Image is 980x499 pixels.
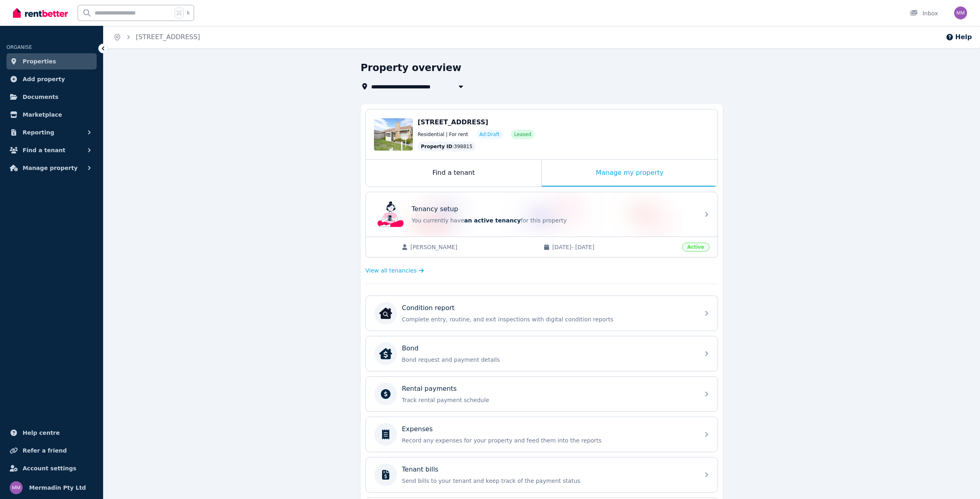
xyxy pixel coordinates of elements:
[6,425,97,441] a: Help centre
[6,44,32,50] span: ORGANISE
[6,160,97,176] button: Manage property
[946,32,972,42] button: Help
[910,9,938,17] div: Inbox
[29,483,86,493] span: Mermadin Pty Ltd
[410,243,535,251] span: [PERSON_NAME]
[366,336,718,371] a: BondBondBond request and payment details
[23,145,65,155] span: Find a tenant
[366,160,541,187] div: Find a tenant
[103,26,210,48] nav: Breadcrumb
[6,53,97,69] a: Properties
[6,142,97,158] button: Find a tenant
[23,163,78,173] span: Manage property
[412,204,458,214] p: Tenancy setup
[10,481,23,494] img: Mermadin Pty Ltd
[6,71,97,87] a: Add property
[23,110,62,120] span: Marketplace
[365,266,424,275] a: View all tenancies
[402,344,418,353] p: Bond
[514,131,531,138] span: Leased
[23,428,60,438] span: Help centre
[421,143,452,150] span: Property ID
[6,107,97,123] a: Marketplace
[23,446,67,455] span: Refer a friend
[366,296,718,331] a: Condition reportCondition reportComplete entry, routine, and exit inspections with digital condit...
[361,61,461,74] h1: Property overview
[136,33,200,41] a: [STREET_ADDRESS]
[23,128,54,137] span: Reporting
[6,460,97,476] a: Account settings
[23,74,65,84] span: Add property
[402,436,695,444] p: Record any expenses for your property and feed them into the reports
[402,396,695,404] p: Track rental payment schedule
[365,266,416,275] span: View all tenancies
[402,315,695,323] p: Complete entry, routine, and exit inspections with digital condition reports
[366,192,718,237] a: Tenancy setupTenancy setupYou currently havean active tenancyfor this property
[402,303,454,313] p: Condition report
[366,417,718,452] a: ExpensesRecord any expenses for your property and feed them into the reports
[13,7,68,19] img: RentBetter
[542,160,718,187] div: Manage my property
[464,217,521,224] span: an active tenancy
[418,118,488,126] span: [STREET_ADDRESS]
[418,142,476,151] div: : 398815
[6,124,97,140] button: Reporting
[954,6,967,19] img: Mermadin Pty Ltd
[479,131,500,138] span: Ad: Draft
[6,89,97,105] a: Documents
[6,442,97,459] a: Refer a friend
[366,457,718,492] a: Tenant billsSend bills to your tenant and keep track of the payment status
[23,57,56,66] span: Properties
[402,356,695,364] p: Bond request and payment details
[23,463,76,473] span: Account settings
[402,384,457,394] p: Rental payments
[366,377,718,411] a: Rental paymentsTrack rental payment schedule
[402,424,433,434] p: Expenses
[402,465,438,474] p: Tenant bills
[953,472,972,491] iframe: Intercom live chat
[378,201,403,227] img: Tenancy setup
[402,477,695,485] p: Send bills to your tenant and keep track of the payment status
[187,10,190,16] span: k
[682,243,710,252] span: Active
[23,92,59,102] span: Documents
[552,243,677,251] span: [DATE] - [DATE]
[379,307,392,320] img: Condition report
[418,131,468,138] span: Residential | For rent
[412,216,695,224] p: You currently have for this property
[379,347,392,360] img: Bond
